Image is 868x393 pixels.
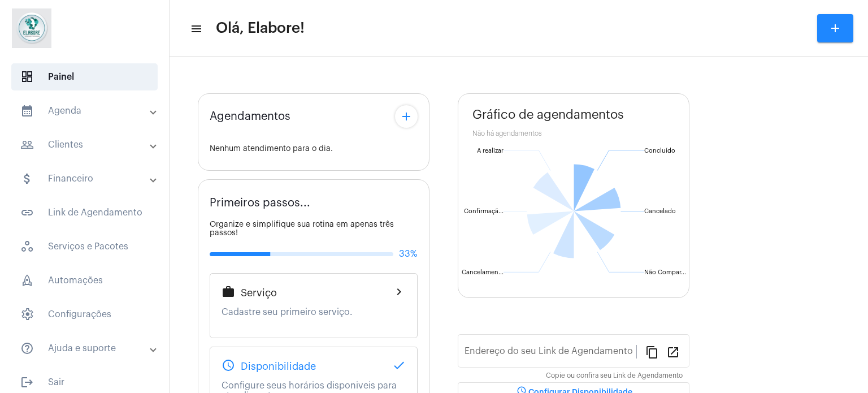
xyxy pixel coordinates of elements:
[190,22,201,36] mat-icon: sidenav icon
[644,269,686,275] text: Não Compar...
[645,345,659,359] mat-icon: content_copy
[7,335,169,362] mat-expansion-panel-header: sidenav iconAjuda e suporte
[472,108,624,122] span: Gráfico de agendamentos
[644,148,675,154] text: Concluído
[400,110,413,123] mat-icon: add
[210,221,394,237] span: Organize e simplifique sua rotina em apenas três passos!
[7,165,169,192] mat-expansion-panel-header: sidenav iconFinanceiro
[20,172,151,185] mat-panel-title: Financeiro
[462,269,504,275] text: Cancelamen...
[241,361,316,372] span: Disponibilidade
[210,145,418,153] div: Nenhum atendimento para o dia.
[20,274,34,287] span: sidenav icon
[20,172,34,185] mat-icon: sidenav icon
[222,359,235,372] mat-icon: schedule
[477,148,504,154] text: A realizar
[222,307,406,317] p: Cadastre seu primeiro serviço.
[241,287,277,299] span: Serviço
[7,131,169,158] mat-expansion-panel-header: sidenav iconClientes
[7,97,169,124] mat-expansion-panel-header: sidenav iconAgenda
[546,372,683,380] mat-hint: Copie ou confira seu Link de Agendamento
[222,285,235,299] mat-icon: work
[20,104,151,118] mat-panel-title: Agenda
[666,345,680,359] mat-icon: open_in_new
[20,70,34,84] span: sidenav icon
[465,348,636,359] input: Link
[464,208,504,215] text: Confirmaçã...
[210,197,310,209] span: Primeiros passos...
[11,63,158,90] span: Painel
[399,249,418,259] span: 33%
[11,233,158,260] span: Serviços e Pacotes
[20,308,34,321] span: sidenav icon
[210,110,290,123] span: Agendamentos
[20,240,34,253] span: sidenav icon
[392,285,406,299] mat-icon: chevron_right
[20,104,34,118] mat-icon: sidenav icon
[9,6,54,51] img: 4c6856f8-84c7-1050-da6c-cc5081a5dbaf.jpg
[11,199,158,226] span: Link de Agendamento
[828,21,842,35] mat-icon: add
[392,359,406,372] mat-icon: done
[11,301,158,328] span: Configurações
[20,138,34,152] mat-icon: sidenav icon
[20,342,34,355] mat-icon: sidenav icon
[11,267,158,294] span: Automações
[216,19,305,37] span: Olá, Elabore!
[644,208,676,214] text: Cancelado
[20,375,34,389] mat-icon: sidenav icon
[20,342,151,355] mat-panel-title: Ajuda e suporte
[20,138,151,152] mat-panel-title: Clientes
[20,206,34,219] mat-icon: sidenav icon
